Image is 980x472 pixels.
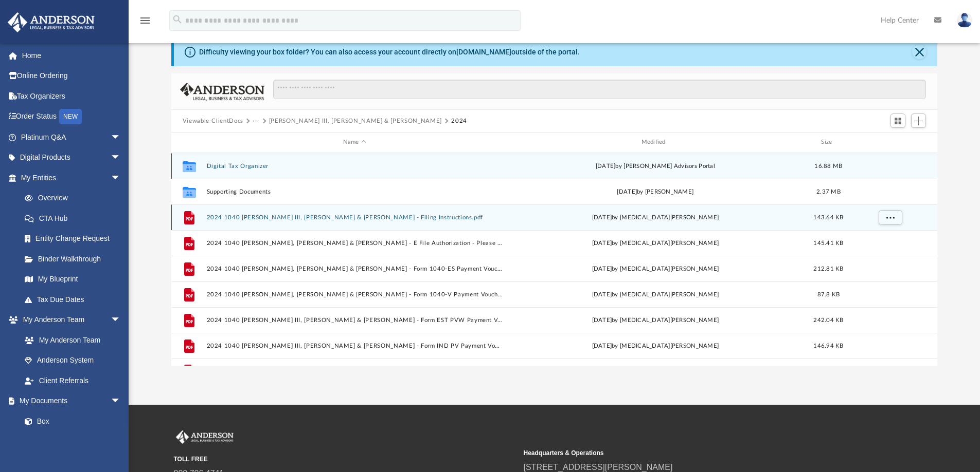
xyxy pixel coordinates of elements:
[507,161,804,171] div: [DATE] by [PERSON_NAME] Advisors Portal
[7,391,131,411] a: My Documentsarrow_drop_down
[817,291,840,297] span: 87.8 KB
[206,266,503,272] button: 2024 1040 [PERSON_NAME], [PERSON_NAME] & [PERSON_NAME] - Form 1040-ES Payment Voucher.pdf
[808,138,849,147] div: Size
[7,127,136,147] a: Platinum Q&Aarrow_drop_down
[174,430,236,444] img: Anderson Advisors Platinum Portal
[592,266,612,271] span: [DATE]
[14,411,126,431] a: Box
[813,240,843,246] span: 145.41 KB
[7,310,131,330] a: My Anderson Teamarrow_drop_down
[816,188,841,194] span: 2.37 MB
[14,330,126,350] a: My Anderson Team
[813,214,843,220] span: 143.64 KB
[111,310,131,331] span: arrow_drop_down
[957,13,972,28] img: User Pic
[507,315,804,325] div: by [MEDICAL_DATA][PERSON_NAME]
[183,117,243,126] button: Viewable-ClientDocs
[911,114,926,128] button: Add
[7,106,136,127] a: Order StatusNEW
[206,214,503,221] button: 2024 1040 [PERSON_NAME] III, [PERSON_NAME] & [PERSON_NAME] - Filing Instructions.pdf
[5,12,98,32] img: Anderson Advisors Platinum Portal
[269,117,442,126] button: [PERSON_NAME] III, [PERSON_NAME] & [PERSON_NAME]
[456,48,511,56] a: [DOMAIN_NAME]
[174,455,516,464] small: TOLL FREE
[814,163,842,168] span: 16.88 MB
[111,147,131,168] span: arrow_drop_down
[890,114,906,128] button: Switch to Grid View
[14,289,136,310] a: Tax Due Dates
[199,47,580,58] div: Difficulty viewing your box folder? You can also access your account directly on outside of the p...
[172,14,183,25] i: search
[592,240,612,246] span: [DATE]
[507,187,804,196] div: [DATE] by [PERSON_NAME]
[273,80,926,99] input: Search files and folders
[451,117,467,126] button: 2024
[813,266,843,271] span: 212.81 KB
[59,109,82,124] div: NEW
[14,431,131,452] a: Meeting Minutes
[253,117,259,126] button: ···
[592,343,612,348] span: [DATE]
[507,264,804,273] div: by [MEDICAL_DATA][PERSON_NAME]
[139,14,151,27] i: menu
[14,370,131,391] a: Client Referrals
[592,291,612,297] span: [DATE]
[14,249,136,269] a: Binder Walkthrough
[206,343,503,349] button: 2024 1040 [PERSON_NAME] III, [PERSON_NAME] & [PERSON_NAME] - Form IND PV Payment Voucher.pdf
[14,269,131,290] a: My Blueprint
[206,240,503,247] button: 2024 1040 [PERSON_NAME], [PERSON_NAME] & [PERSON_NAME] - E File Authorization - Please sign.pdf
[7,167,136,188] a: My Entitiesarrow_drop_down
[176,138,202,147] div: id
[14,350,131,371] a: Anderson System
[111,167,131,188] span: arrow_drop_down
[878,210,902,225] button: More options
[14,208,136,229] a: CTA Hub
[524,448,866,458] small: Headquarters & Operations
[206,163,503,169] button: Digital Tax Organizer
[592,214,612,220] span: [DATE]
[507,341,804,350] div: by [MEDICAL_DATA][PERSON_NAME]
[206,138,502,147] div: Name
[912,45,926,59] button: Close
[853,138,925,147] div: id
[7,86,136,106] a: Tax Organizers
[171,153,938,366] div: grid
[206,188,503,195] button: Supporting Documents
[14,188,136,209] a: Overview
[206,317,503,324] button: 2024 1040 [PERSON_NAME] III, [PERSON_NAME] & [PERSON_NAME] - Form EST PVW Payment Voucher.pdf
[813,343,843,348] span: 146.94 KB
[507,138,803,147] div: Modified
[14,229,136,249] a: Entity Change Request
[111,391,131,412] span: arrow_drop_down
[7,147,136,168] a: Digital Productsarrow_drop_down
[507,238,804,248] div: by [MEDICAL_DATA][PERSON_NAME]
[7,45,136,66] a: Home
[139,20,151,27] a: menu
[111,127,131,148] span: arrow_drop_down
[7,66,136,86] a: Online Ordering
[524,463,673,471] a: [STREET_ADDRESS][PERSON_NAME]
[507,290,804,299] div: by [MEDICAL_DATA][PERSON_NAME]
[592,317,612,323] span: [DATE]
[507,213,804,222] div: by [MEDICAL_DATA][PERSON_NAME]
[813,317,843,323] span: 242.04 KB
[206,291,503,298] button: 2024 1040 [PERSON_NAME], [PERSON_NAME] & [PERSON_NAME] - Form 1040-V Payment Voucher.pdf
